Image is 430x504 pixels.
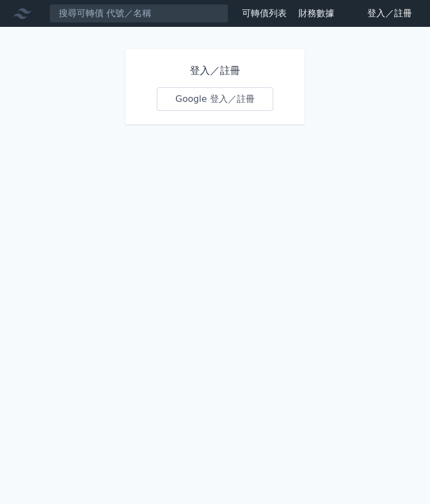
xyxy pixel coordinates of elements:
[157,87,273,111] a: Google 登入／註冊
[157,63,273,78] h1: 登入／註冊
[49,4,228,23] input: 搜尋可轉債 代號／名稱
[242,8,287,18] a: 可轉債列表
[298,8,334,18] a: 財務數據
[358,4,421,22] a: 登入／註冊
